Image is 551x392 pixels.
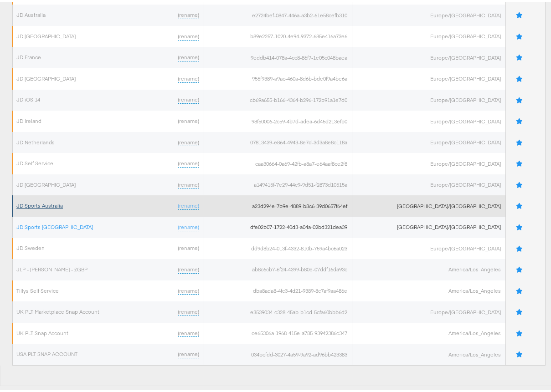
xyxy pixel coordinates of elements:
td: e3539034-c328-45ab-b1cd-5cfa60bbb6d2 [204,299,352,321]
a: JD [GEOGRAPHIC_DATA] [16,31,76,37]
a: (rename) [178,200,199,208]
td: ab8c6cb7-6f24-4399-b80e-07ddf16da93c [204,257,352,278]
a: JLP - [PERSON_NAME] - £GBP [16,264,88,270]
a: (rename) [178,285,199,293]
a: Tillys Self Service [16,285,59,292]
a: (rename) [178,348,199,356]
a: JD Sweden [16,242,45,249]
td: 98f50006-2c59-4b7d-adea-6d45d213efb0 [204,108,352,130]
a: (rename) [178,94,199,102]
td: America/Los_Angeles [352,257,506,278]
td: e2724bef-0847-446a-a3b2-61e58cefb310 [204,2,352,24]
a: (rename) [178,306,199,314]
td: 9eddb414-078a-4cc8-86f7-1e05c048baea [204,45,352,66]
a: JD Netherlands [16,137,55,143]
td: 955f9389-a9ac-460a-8d6b-bde0f9a4be6a [204,66,352,87]
a: JD Sports Australia [16,200,63,207]
a: (rename) [178,73,199,81]
td: a149415f-7e29-44c9-9d51-f2873d10515a [204,172,352,193]
a: USA PLT SNAP ACCOUNT [16,348,77,355]
td: a23d294e-7b9e-4889-b8c6-39d0657f64ef [204,193,352,214]
td: America/Los_Angeles [352,278,506,300]
a: (rename) [178,179,199,187]
td: dba8ada8-4fc3-4d21-9389-8c7af9aa486e [204,278,352,300]
td: Europe/[GEOGRAPHIC_DATA] [352,2,506,24]
td: Europe/[GEOGRAPHIC_DATA] [352,236,506,257]
td: [GEOGRAPHIC_DATA]/[GEOGRAPHIC_DATA] [352,214,506,236]
td: [GEOGRAPHIC_DATA]/[GEOGRAPHIC_DATA] [352,193,506,214]
a: JD Sports [GEOGRAPHIC_DATA] [16,221,93,228]
td: Europe/[GEOGRAPHIC_DATA] [352,24,506,45]
td: Europe/[GEOGRAPHIC_DATA] [352,66,506,87]
a: JD [GEOGRAPHIC_DATA] [16,73,76,80]
a: JD iOS 14 [16,94,40,101]
td: b89e2257-1020-4e94-9372-685e416a73e6 [204,24,352,45]
a: JD Australia [16,9,46,16]
td: Europe/[GEOGRAPHIC_DATA] [352,299,506,321]
a: (rename) [178,51,199,59]
td: 034bcfdd-3027-4a59-9a92-ad96bb423383 [204,341,352,363]
a: JD [GEOGRAPHIC_DATA] [16,179,76,186]
a: (rename) [178,9,199,17]
a: (rename) [178,264,199,271]
td: America/Los_Angeles [352,321,506,342]
td: Europe/[GEOGRAPHIC_DATA] [352,130,506,151]
a: (rename) [178,31,199,38]
td: Europe/[GEOGRAPHIC_DATA] [352,151,506,172]
a: (rename) [178,115,199,123]
td: Europe/[GEOGRAPHIC_DATA] [352,87,506,109]
td: caa30664-0a69-42fb-a8a7-e64aaf8ce2f8 [204,151,352,172]
td: America/Los_Angeles [352,341,506,363]
td: dd9d8b24-013f-4332-810b-759a4bc6a023 [204,236,352,257]
td: Europe/[GEOGRAPHIC_DATA] [352,45,506,66]
a: (rename) [178,158,199,165]
td: cb69a655-b166-4364-b296-172b91a1e7d0 [204,87,352,109]
a: JD Self Service [16,158,53,164]
td: Europe/[GEOGRAPHIC_DATA] [352,172,506,193]
a: JD France [16,51,41,58]
td: Europe/[GEOGRAPHIC_DATA] [352,108,506,130]
td: dfe02b07-1722-40d3-a04a-02bd321dea39 [204,214,352,236]
a: (rename) [178,221,199,229]
a: UK PLT Marketplace Snap Account [16,306,99,313]
a: UK PLT Snap Account [16,327,68,334]
td: 07813439-e864-4943-8e7d-3d3a8e8c118a [204,130,352,151]
a: JD Ireland [16,115,41,122]
a: (rename) [178,242,199,250]
a: (rename) [178,137,199,144]
a: (rename) [178,327,199,335]
td: ce65306a-1968-415e-a785-93942386c347 [204,321,352,342]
